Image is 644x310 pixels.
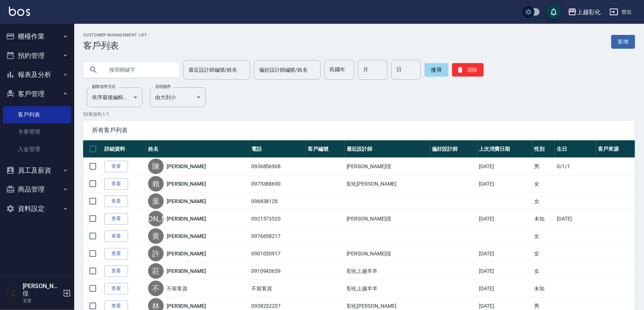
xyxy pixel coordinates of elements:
td: [DATE] [477,262,533,280]
td: 未知 [533,210,555,228]
a: [PERSON_NAME] [167,250,206,257]
a: 查看 [104,248,128,260]
a: [PERSON_NAME] [167,302,206,310]
span: 所有客戶列表 [92,127,626,134]
td: 0901030917 [249,245,306,262]
a: 查看 [104,178,128,190]
a: [PERSON_NAME] [167,215,206,222]
div: 不 [148,281,164,296]
td: [PERSON_NAME]徨 [345,210,430,228]
button: 資料設定 [3,199,71,218]
div: [PERSON_NAME] [148,211,164,226]
p: 50 筆資料, 1 / 1 [83,111,635,118]
input: 搜尋關鍵字 [104,60,174,80]
button: 清除 [452,63,484,76]
th: 電話 [249,140,306,158]
td: 0/1/1 [555,158,596,175]
th: 上次消費日期 [477,140,533,158]
td: [DATE] [555,210,596,228]
img: Person [6,286,21,301]
a: 查看 [104,283,128,294]
td: 0936856908 [249,158,306,175]
td: [DATE] [477,158,533,175]
button: 預約管理 [3,46,71,65]
p: 主管 [23,297,61,304]
th: 客戶編號 [306,140,345,158]
div: 陳 [148,159,164,174]
button: 客戶管理 [3,84,71,104]
img: Logo [9,7,30,16]
a: 查看 [104,196,128,207]
td: [PERSON_NAME]徨 [345,245,430,262]
td: 0976658217 [249,228,306,245]
td: 096838128 [249,193,306,210]
td: 女 [533,262,555,280]
th: 最近設計師 [345,140,430,158]
button: 登出 [607,5,635,19]
a: 查看 [104,265,128,277]
button: 員工及薪資 [3,161,71,180]
td: 女 [533,245,555,262]
h3: 客戶列表 [83,40,147,51]
td: [DATE] [477,245,533,262]
a: 查看 [104,161,128,172]
h5: [PERSON_NAME]徨 [23,283,61,297]
a: 客戶列表 [3,106,71,123]
th: 姓名 [146,140,249,158]
td: 女 [533,228,555,245]
td: 未知 [533,280,555,297]
div: 許 [148,246,164,261]
a: 查看 [104,231,128,242]
a: 查看 [104,213,128,225]
td: 彰化上越羊羊 [345,280,430,297]
button: 上越彰化 [565,4,604,20]
td: 彰化[PERSON_NAME] [345,175,430,193]
td: 0910945659 [249,262,306,280]
td: [DATE] [477,210,533,228]
a: [PERSON_NAME] [167,163,206,170]
th: 性別 [533,140,555,158]
th: 詳細資料 [102,140,146,158]
td: [DATE] [477,280,533,297]
td: 女 [533,175,555,193]
button: save [546,4,561,19]
th: 客戶來源 [596,140,635,158]
div: 賴 [148,176,164,192]
td: [DATE] [477,175,533,193]
td: 彰化上越羊羊 [345,262,430,280]
div: 依序最後編輯時間 [87,87,143,107]
a: [PERSON_NAME] [167,180,206,187]
div: 由大到小 [150,87,206,107]
a: [PERSON_NAME] [167,267,206,275]
a: 卡券管理 [3,123,71,140]
a: 入金管理 [3,141,71,158]
button: 報表及分析 [3,65,71,84]
button: 搜尋 [425,63,448,76]
label: 顧客排序方式 [92,84,115,89]
label: 呈現順序 [155,84,171,89]
div: 上越彰化 [577,7,601,17]
th: 生日 [555,140,596,158]
a: [PERSON_NAME] [167,198,206,205]
td: [PERSON_NAME]徨 [345,158,430,175]
th: 偏好設計師 [430,140,477,158]
td: 女 [533,193,555,210]
a: [PERSON_NAME] [167,232,206,240]
div: 莊 [148,263,164,279]
td: 0975388690 [249,175,306,193]
td: 不留客資 [249,280,306,297]
div: 黄 [148,228,164,244]
td: 男 [533,158,555,175]
a: 新增 [611,35,635,49]
button: 商品管理 [3,180,71,199]
div: 葉 [148,193,164,209]
h2: Customer Management List [83,33,147,37]
td: 0921573520 [249,210,306,228]
button: 櫃檯作業 [3,27,71,46]
a: 不留客資 [167,285,187,292]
